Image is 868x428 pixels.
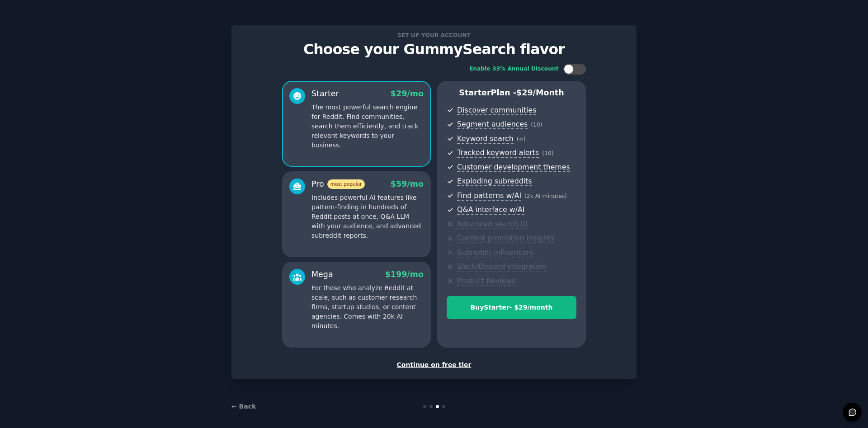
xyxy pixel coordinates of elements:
span: $ 29 /mo [391,89,424,98]
span: most popular [327,179,365,189]
button: BuyStarter- $29/month [447,296,576,319]
span: Find patterns w/AI [457,191,521,201]
p: Starter Plan - [447,87,576,99]
span: $ 59 /mo [391,179,424,188]
p: The most powerful search engine for Reddit. Find communities, search them efficiently, and track ... [311,103,424,150]
span: Exploding subreddits [457,177,532,186]
span: ( 2k AI minutes ) [524,193,567,199]
span: Tracked keyword alerts [457,148,539,158]
span: Content promotion insights [457,234,554,243]
span: Keyword search [457,134,514,144]
span: Segment audiences [457,120,528,129]
span: Set up your account [396,30,472,40]
span: Subreddit influencers [457,248,533,258]
span: Q&A interface w/AI [457,205,524,215]
p: Choose your GummySearch flavor [241,42,627,57]
span: ( 10 ) [542,150,553,156]
span: $ 29 /month [516,88,564,97]
span: $ 199 /mo [385,270,424,279]
div: Continue on free tier [241,360,627,370]
div: Starter [311,88,339,99]
div: Mega [311,269,333,280]
span: Product Reviews [457,277,515,286]
p: Includes powerful AI features like pattern-finding in hundreds of Reddit posts at once, Q&A LLM w... [311,193,424,240]
p: For those who analyze Reddit at scale, such as customer research firms, startup studios, or conte... [311,283,424,331]
div: Buy Starter - $ 29 /month [447,303,576,312]
div: Pro [311,179,365,190]
span: Advanced search UI [457,220,528,229]
a: ← Back [231,403,256,410]
span: ( 10 ) [531,122,542,128]
span: Discover communities [457,106,536,115]
span: Slack/Discord integration [457,262,547,272]
span: Customer development themes [457,163,570,172]
div: Enable 33% Annual Discount [469,65,559,73]
span: ( ∞ ) [517,136,526,142]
